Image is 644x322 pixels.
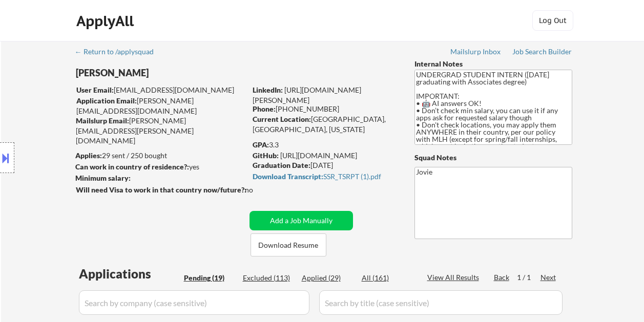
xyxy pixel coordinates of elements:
[319,290,563,315] input: Search by title (case sensitive)
[532,10,573,31] button: Log Out
[253,114,398,134] div: [GEOGRAPHIC_DATA], [GEOGRAPHIC_DATA], [US_STATE]
[253,85,283,94] strong: LinkedIn:
[494,272,510,283] div: Back
[512,48,572,55] div: Job Search Builder
[253,160,398,170] div: [DATE]
[245,185,274,195] div: no
[253,104,398,114] div: [PHONE_NUMBER]
[253,173,395,180] div: SSR_TSRPT (1).pdf
[75,48,163,58] a: ← Return to /applysquad
[450,48,502,55] div: Mailslurp Inbox
[250,211,353,230] button: Add a Job Manually
[76,12,137,30] div: ApplyAll
[362,273,413,283] div: All (161)
[253,140,399,150] div: 3.3
[253,172,323,181] strong: Download Transcript:
[253,151,279,160] strong: GitHub:
[541,272,557,283] div: Next
[253,85,361,104] a: [URL][DOMAIN_NAME][PERSON_NAME]
[253,104,276,113] strong: Phone:
[414,59,572,69] div: Internal Notes
[280,151,357,160] a: [URL][DOMAIN_NAME]
[253,115,311,123] strong: Current Location:
[427,272,482,283] div: View All Results
[253,161,310,169] strong: Graduation Date:
[251,233,326,256] button: Download Resume
[253,173,395,183] a: Download Transcript:SSR_TSRPT (1).pdf
[302,273,353,283] div: Applied (29)
[79,290,309,315] input: Search by company (case sensitive)
[414,153,572,163] div: Squad Notes
[253,140,269,149] strong: GPA:
[243,273,294,283] div: Excluded (113)
[75,48,163,55] div: ← Return to /applysquad
[517,272,541,283] div: 1 / 1
[79,268,180,280] div: Applications
[512,48,572,58] a: Job Search Builder
[184,273,235,283] div: Pending (19)
[450,48,502,58] a: Mailslurp Inbox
